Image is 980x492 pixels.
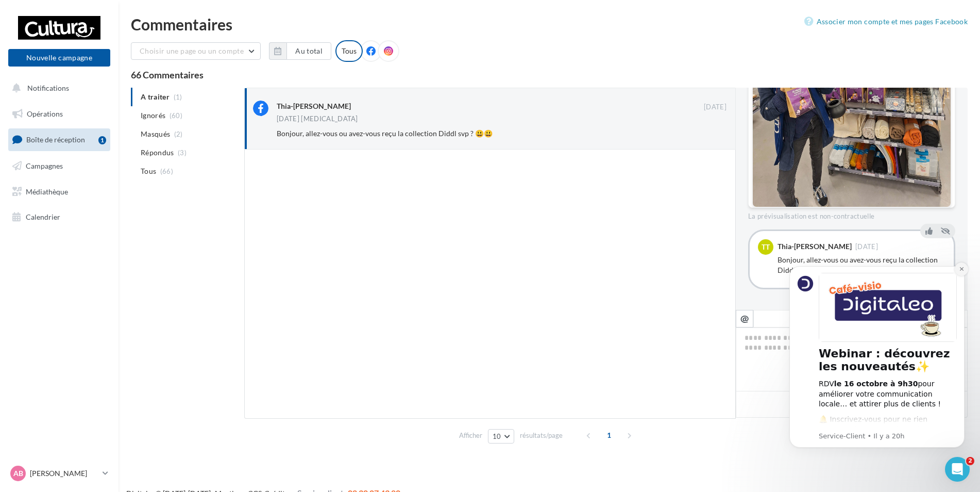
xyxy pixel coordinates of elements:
[520,431,563,440] span: résultats/page
[170,111,182,120] span: (60)
[8,49,110,67] button: Nouvelle campagne
[335,40,363,62] div: Tous
[141,110,165,121] span: Ignorés
[459,431,482,440] span: Afficher
[6,155,112,177] a: Campagnes
[269,42,331,60] button: Au total
[286,42,331,60] button: Au total
[855,243,878,250] span: [DATE]
[6,77,108,99] button: Notifications
[26,135,85,144] span: Boîte de réception
[774,253,980,487] iframe: Intercom notifications message
[8,464,110,483] a: AB [PERSON_NAME]
[778,243,852,250] div: Thia-[PERSON_NAME]
[601,427,617,444] span: 1
[26,212,60,221] span: Calendrier
[27,109,63,118] span: Opérations
[141,129,170,139] span: Masqués
[488,429,514,444] button: 10
[748,208,955,221] div: La prévisualisation est non-contractuelle
[98,136,106,144] div: 1
[131,70,968,79] div: 66 Commentaires
[740,314,749,323] i: @
[140,46,244,55] span: Choisir une page ou un compte
[966,457,974,465] span: 2
[6,181,112,203] a: Médiathèque
[762,242,770,252] span: TT
[277,101,351,111] div: Thia-[PERSON_NAME]
[174,130,183,138] span: (2)
[131,42,261,60] button: Choisir une page ou un compte
[26,161,63,170] span: Campagnes
[27,84,69,92] span: Notifications
[704,103,726,112] span: [DATE]
[160,167,173,175] span: (66)
[6,103,112,125] a: Opérations
[141,147,174,158] span: Répondus
[131,17,968,32] div: Commentaires
[804,15,968,28] a: Associer mon compte et mes pages Facebook
[6,128,112,151] a: Boîte de réception1
[141,166,156,176] span: Tous
[277,116,358,122] div: [DATE] [MEDICAL_DATA]
[6,206,112,228] a: Calendrier
[945,457,970,482] iframe: Intercom live chat
[30,468,98,479] p: [PERSON_NAME]
[178,149,187,157] span: (3)
[26,187,68,195] span: Médiathèque
[736,310,753,327] button: @
[13,468,23,479] span: AB
[493,432,501,440] span: 10
[277,129,493,138] span: Bonjour, allez-vous ou avez-vous reçu la collection Diddl svp ? 😃😃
